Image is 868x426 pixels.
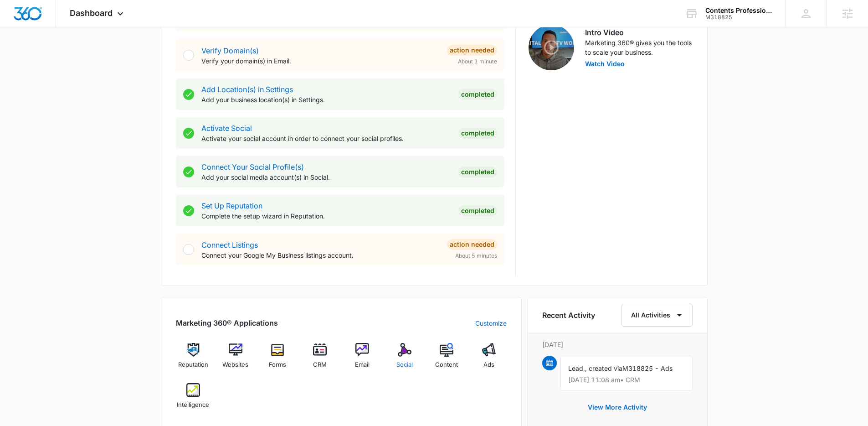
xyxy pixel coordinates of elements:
[201,240,258,249] a: Connect Listings
[269,360,286,369] span: Forms
[458,128,497,139] div: Completed
[177,400,209,410] span: Intelligence
[396,360,413,369] span: Social
[458,89,497,100] div: Completed
[585,364,622,372] span: , created via
[201,172,451,182] p: Add your social media account(s) in Social.
[201,134,451,143] p: Activate your social account in order to connect your social profiles.
[201,124,252,133] a: Activate Social
[176,317,278,328] h2: Marketing 360® Applications
[458,166,497,177] div: Completed
[303,343,338,376] a: CRM
[579,396,656,418] button: View More Activity
[201,162,304,171] a: Connect Your Social Profile(s)
[542,340,693,349] p: [DATE]
[542,310,595,321] h6: Recent Activity
[176,383,211,416] a: Intelligence
[313,360,327,369] span: CRM
[429,343,464,376] a: Content
[345,343,380,376] a: Email
[621,304,693,327] button: All Activities
[529,25,574,70] img: Intro Video
[70,8,113,18] span: Dashboard
[222,360,248,369] span: Websites
[455,252,497,260] span: About 5 minutes
[355,360,370,369] span: Email
[218,343,253,376] a: Websites
[201,201,262,210] a: Set Up Reputation
[435,360,458,369] span: Content
[585,38,693,57] p: Marketing 360® gives you the tools to scale your business.
[260,343,295,376] a: Forms
[387,343,422,376] a: Social
[458,57,497,66] span: About 1 minute
[472,343,507,376] a: Ads
[447,45,497,56] div: Action Needed
[176,343,211,376] a: Reputation
[201,95,451,104] p: Add your business location(s) in Settings.
[622,364,673,372] span: M318825 - Ads
[705,7,772,14] div: account name
[201,85,293,94] a: Add Location(s) in Settings
[201,250,440,260] p: Connect your Google My Business listings account.
[475,318,507,328] a: Customize
[178,360,208,369] span: Reputation
[201,46,259,55] a: Verify Domain(s)
[458,205,497,216] div: Completed
[568,364,585,372] span: Lead,
[585,61,625,67] button: Watch Video
[201,211,451,221] p: Complete the setup wizard in Reputation.
[201,56,440,66] p: Verify your domain(s) in Email.
[585,27,693,38] h3: Intro Video
[447,239,497,250] div: Action Needed
[568,377,685,383] p: [DATE] 11:08 am • CRM
[705,14,772,21] div: account id
[483,360,494,369] span: Ads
